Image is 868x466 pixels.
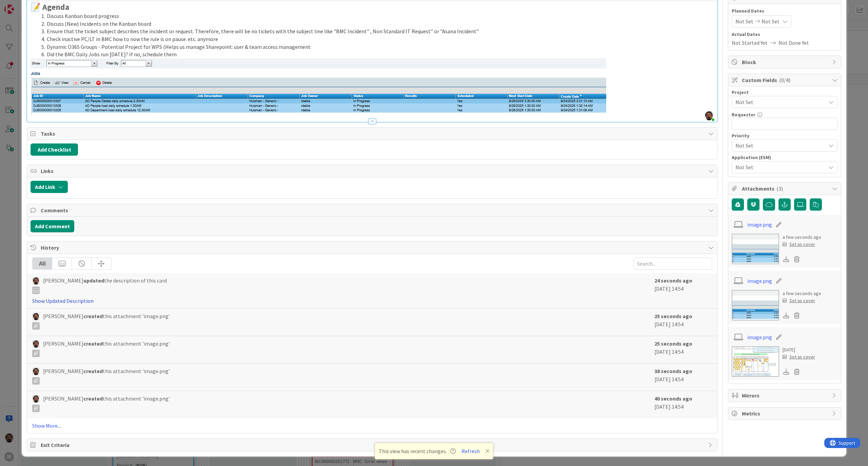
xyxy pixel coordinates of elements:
li: Dynamic O365 Groups - Potential Project for WPS (Helps us manage Sharepoint: user & team access m... [39,43,714,51]
a: image.png [747,277,772,285]
span: Support [14,1,31,9]
img: OnCl7LGpK6aSgKCc2ZdSmTqaINaX6qd1.png [704,111,714,120]
span: Exit Criteria [41,441,705,449]
li: Discuss Kanban board progress [39,12,714,20]
div: [DATE] 14:54 [654,367,712,387]
button: Add Link [31,181,68,193]
div: [DATE] [783,346,815,353]
b: created [83,395,103,402]
span: Block [742,58,829,66]
a: image.png [747,220,772,229]
span: Not Set [735,97,822,107]
div: [DATE] 14:54 [654,394,712,415]
div: Project [732,90,837,95]
b: created [83,368,103,374]
div: Application (ESM) [732,155,837,160]
div: [DATE] 14:54 [654,312,712,332]
div: All [33,258,52,269]
span: Not Set [735,141,822,150]
span: Not Set [735,17,753,25]
span: Links [41,167,705,175]
li: Did the BMC Daily Jobs run [DATE]? If no, schedule them [39,51,714,58]
b: created [83,313,103,319]
b: 24 seconds ago [654,277,692,284]
span: [PERSON_NAME] the description of this card [43,276,167,294]
a: image.png [747,333,772,341]
div: Set as cover [783,241,815,248]
b: created [83,340,103,347]
li: Ensure that the ticket subject describes the incident or request. Therefore, there will be no tic... [39,27,714,35]
span: [PERSON_NAME] this attachment 'image.png' [43,339,170,357]
b: 38 seconds ago [654,368,692,374]
span: [PERSON_NAME] this attachment 'image.png' [43,394,170,412]
span: Comments [41,206,705,214]
b: 40 seconds ago [654,395,692,402]
img: image.png [31,58,606,115]
b: 25 seconds ago [654,340,692,347]
span: Not Done Yet [778,39,809,47]
div: Download [783,311,790,320]
div: Set as cover [783,297,815,304]
img: AC [32,340,40,348]
img: AC [32,395,40,403]
span: Custom Fields [742,76,829,84]
li: Check inactive PC/LT in BMC how to now the rule is on pause. etc. anymore [39,35,714,43]
span: [PERSON_NAME] this attachment 'image.png' [43,367,170,385]
div: [DATE] 14:54 [654,276,712,305]
span: Not Started Yet [732,39,768,47]
span: ( 3 ) [776,185,783,192]
span: Not Set [735,162,822,172]
button: Add Checklist [31,143,78,156]
span: Planned Dates [732,7,837,15]
span: Not Set [762,17,780,25]
span: Mirrors [742,391,829,400]
img: AC [32,313,40,320]
a: Show More... [32,422,712,430]
input: Search... [633,257,712,270]
div: Priority [732,133,837,138]
span: This view has recent changes. [379,447,456,455]
button: Add Comment [31,220,74,232]
strong: 📝 Agenda [31,2,69,12]
img: AC [32,368,40,375]
img: AC [32,277,40,285]
span: Metrics [742,409,829,418]
span: Attachments [742,185,829,193]
label: Requester [732,112,755,118]
span: [PERSON_NAME] this attachment 'image.png' [43,312,170,330]
span: ( 0/4 ) [779,77,790,83]
li: Discuss (New) Incidents on the Kanban board [39,20,714,28]
div: Set as cover [783,353,815,361]
button: Refresh [459,447,482,455]
div: [DATE] 14:54 [654,339,712,360]
span: History [41,244,705,252]
span: Tasks [41,130,705,138]
div: a few seconds ago [783,234,821,241]
div: Download [783,367,790,376]
div: a few seconds ago [783,290,821,297]
span: Actual Dates [732,31,837,38]
b: updated [83,277,104,284]
a: Show Updated Description [32,297,94,304]
div: Download [783,255,790,264]
b: 25 seconds ago [654,313,692,319]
